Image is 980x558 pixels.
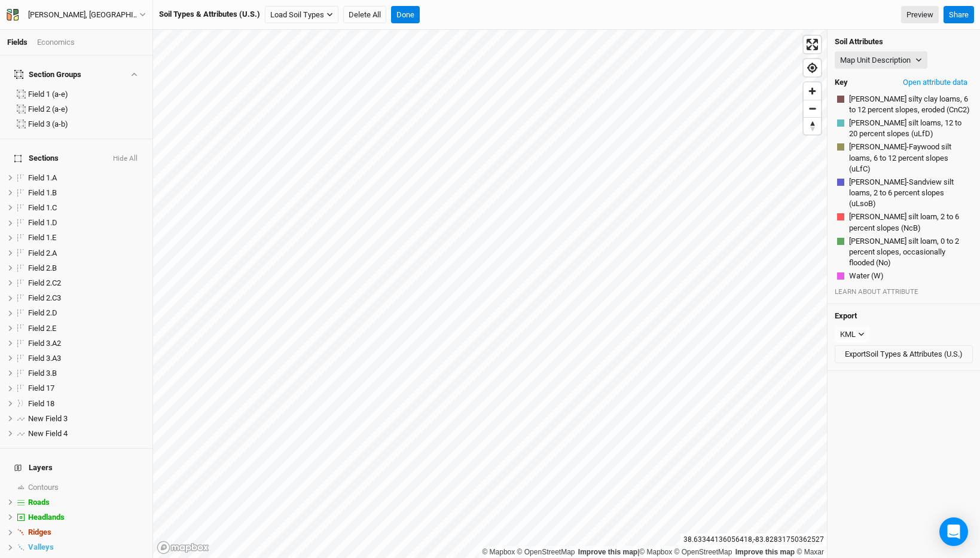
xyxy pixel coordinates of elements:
[28,233,145,243] div: Field 1.E
[28,324,56,333] span: Field 2.E
[6,8,146,22] button: [PERSON_NAME], [GEOGRAPHIC_DATA] - Spring '22 - Original
[28,498,145,507] div: Roads
[578,548,637,556] a: Improve this map
[840,329,856,341] div: KML
[804,100,821,117] button: Zoom out
[14,70,81,79] div: Section Groups
[28,384,145,393] div: Field 17
[343,6,386,24] button: Delete All
[735,548,795,556] a: Improve this map
[804,36,821,53] button: Enter fullscreen
[28,384,54,393] span: Field 17
[28,188,57,197] span: Field 1.B
[28,173,57,182] span: Field 1.A
[7,456,145,480] h4: Layers
[28,90,145,99] div: Field 1 (a-e)
[28,218,57,227] span: Field 1.D
[674,548,732,556] a: OpenStreetMap
[28,542,145,552] div: Valleys
[28,308,145,318] div: Field 2.D
[835,326,870,344] button: KML
[28,354,145,363] div: Field 3.A3
[14,154,59,163] span: Sections
[28,249,57,257] span: Field 2.A
[265,6,338,24] button: Load Soil Types
[28,414,68,423] span: New Field 3
[28,278,145,288] div: Field 2.C2
[28,399,54,408] span: Field 18
[28,369,145,378] div: Field 3.B
[7,38,28,47] a: Fields
[129,70,139,78] button: Show section groups
[28,429,145,439] div: New Field 4
[901,6,939,24] a: Preview
[28,339,61,348] span: Field 3.A2
[28,278,61,287] span: Field 2.C2
[804,118,821,134] span: Reset bearing to north
[28,308,57,317] span: Field 2.D
[28,203,145,213] div: Field 1.C
[28,293,61,302] span: Field 2.C3
[849,236,970,269] span: [PERSON_NAME] silt loam, 0 to 2 percent slopes, occasionally flooded (No)
[28,513,65,522] span: Headlands
[28,233,56,242] span: Field 1.E
[28,369,57,378] span: Field 3.B
[28,9,139,21] div: K.Hill, KY - Spring '22 - Original
[153,30,827,558] canvas: Map
[482,548,515,556] a: Mapbox
[28,324,145,333] div: Field 2.E
[28,483,145,492] div: Contours
[28,263,57,272] span: Field 2.B
[28,542,54,551] span: Valleys
[849,211,970,233] span: [PERSON_NAME] silt loam, 2 to 6 percent slopes (NcB)
[804,82,821,100] button: Zoom in
[28,528,145,537] div: Ridges
[28,293,145,303] div: Field 2.C3
[28,354,61,363] span: Field 3.A3
[939,517,968,546] div: Open Intercom Messenger
[835,37,973,47] h4: Soil Attributes
[835,287,973,296] div: LEARN ABOUT ATTRIBUTE
[28,203,57,212] span: Field 1.C
[944,6,974,24] button: Share
[157,541,209,554] a: Mapbox logo
[804,117,821,134] button: Reset bearing to north
[28,399,145,409] div: Field 18
[897,73,973,91] button: Open attribute data
[835,51,927,69] button: Map Unit Description
[680,534,827,546] div: 38.63344136056418 , -83.82831750362527
[639,548,672,556] a: Mapbox
[849,271,884,281] span: Water (W)
[28,105,145,114] div: Field 2 (a-e)
[849,142,970,174] span: [PERSON_NAME]-Faywood silt loams, 6 to 12 percent slopes (uLfC)
[849,177,970,210] span: [PERSON_NAME]-Sandview silt loams, 2 to 6 percent slopes (uLsoB)
[28,528,51,536] span: Ridges
[28,498,50,507] span: Roads
[28,173,145,183] div: Field 1.A
[28,339,145,348] div: Field 3.A2
[28,188,145,198] div: Field 1.B
[849,94,970,115] span: [PERSON_NAME] silty clay loams, 6 to 12 percent slopes, eroded (CnC2)
[28,9,139,21] div: [PERSON_NAME], [GEOGRAPHIC_DATA] - Spring '22 - Original
[804,100,821,117] span: Zoom out
[28,119,145,129] div: Field 3 (a-b)
[28,249,145,258] div: Field 2.A
[835,345,973,363] button: ExportSoil Types & Attributes (U.S.)
[28,218,145,228] div: Field 1.D
[37,37,75,48] div: Economics
[849,118,970,139] span: [PERSON_NAME] silt loams, 12 to 20 percent slopes (uLfD)
[28,483,59,492] span: Contours
[804,59,821,76] button: Find my location
[482,546,824,558] div: |
[28,513,145,522] div: Headlands
[112,155,138,163] button: Hide All
[835,78,848,87] h4: Key
[28,263,145,273] div: Field 2.B
[796,548,824,556] a: Maxar
[391,6,420,24] button: Done
[517,548,575,556] a: OpenStreetMap
[159,9,260,20] div: Soil Types & Attributes (U.S.)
